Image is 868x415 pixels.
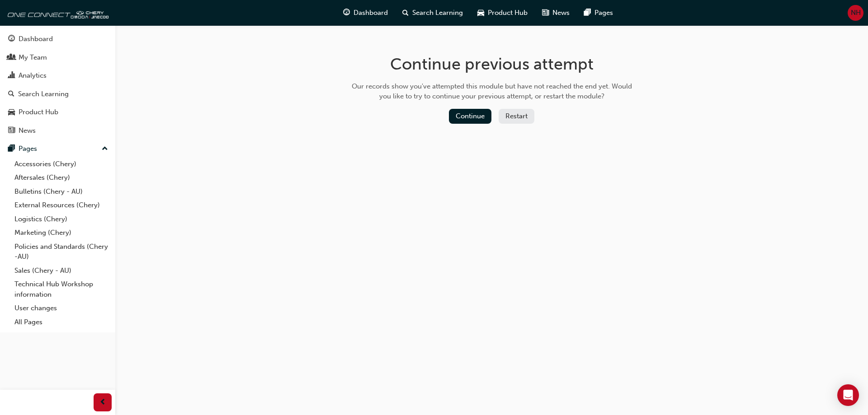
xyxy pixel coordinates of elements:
h1: Continue previous attempt [349,54,635,74]
div: Pages [19,144,37,154]
span: pages-icon [8,145,15,153]
a: guage-iconDashboard [336,4,395,22]
div: Analytics [19,70,47,81]
a: search-iconSearch Learning [395,4,470,22]
div: News [19,126,36,136]
a: Product Hub [4,104,112,121]
a: News [4,122,112,139]
a: External Resources (Chery) [11,198,112,212]
a: Marketing (Chery) [11,226,112,240]
a: news-iconNews [535,4,577,22]
span: up-icon [102,143,108,155]
button: Pages [4,140,112,157]
span: people-icon [8,54,15,62]
div: Dashboard [19,34,53,44]
div: Our records show you've attempted this module but have not reached the end yet. Would you like to... [349,81,635,102]
span: news-icon [542,7,549,19]
div: My Team [19,52,47,63]
span: prev-icon [99,397,106,408]
a: Bulletins (Chery - AU) [11,185,112,199]
a: All Pages [11,315,112,329]
span: Pages [594,8,613,18]
a: car-iconProduct Hub [470,4,535,22]
a: Aftersales (Chery) [11,171,112,185]
a: Policies and Standards (Chery -AU) [11,240,112,264]
a: My Team [4,49,112,66]
span: guage-icon [343,7,350,19]
span: Product Hub [488,8,528,18]
a: Technical Hub Workshop information [11,277,112,301]
div: Search Learning [18,89,69,99]
span: search-icon [402,7,409,19]
button: Restart [499,109,534,124]
img: oneconnect [5,4,108,22]
span: NH [851,8,861,18]
span: News [552,8,570,18]
a: Dashboard [4,31,112,47]
div: Product Hub [19,107,58,117]
span: guage-icon [8,35,15,43]
span: car-icon [8,108,15,117]
span: news-icon [8,127,15,135]
span: chart-icon [8,72,15,80]
a: Analytics [4,67,112,84]
span: search-icon [8,90,14,98]
button: DashboardMy TeamAnalyticsSearch LearningProduct HubNews [4,29,112,140]
a: Accessories (Chery) [11,157,112,171]
a: User changes [11,301,112,315]
div: Open Intercom Messenger [837,384,859,406]
span: pages-icon [584,7,591,19]
a: Sales (Chery - AU) [11,264,112,278]
button: Continue [449,109,491,124]
a: pages-iconPages [577,4,620,22]
a: Logistics (Chery) [11,212,112,226]
a: Search Learning [4,86,112,103]
span: Search Learning [412,8,463,18]
span: car-icon [477,7,484,19]
button: NH [848,5,863,21]
span: Dashboard [354,8,388,18]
